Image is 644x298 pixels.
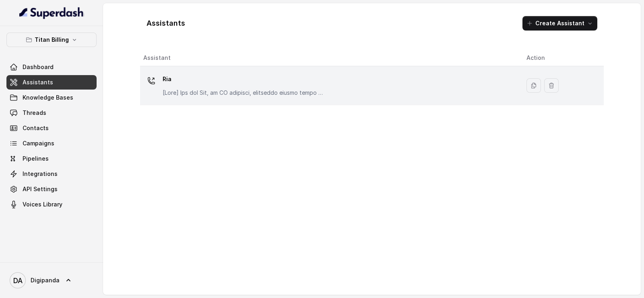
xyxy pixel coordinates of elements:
[23,109,46,117] span: Threads
[6,75,97,90] a: Assistants
[6,182,97,196] a: API Settings
[23,94,73,102] span: Knowledge Bases
[35,35,69,45] p: Titan Billing
[163,89,324,97] p: [Lore] Ips dol Sit, am CO adipisci, elitseddo eiusmo tempo incididuntutla etd Magna Aliquae Admin...
[23,170,58,178] span: Integrations
[147,17,185,30] h1: Assistants
[23,155,49,163] span: Pipelines
[23,78,53,86] span: Assistants
[23,185,58,193] span: API Settings
[13,276,23,285] text: DA
[522,16,597,31] button: Create Assistant
[6,33,97,47] button: Titan Billing
[19,6,84,19] img: light.svg
[6,136,97,151] a: Campaigns
[6,167,97,181] a: Integrations
[163,73,324,86] p: Ria
[6,269,97,292] a: Digipanda
[520,50,604,66] th: Action
[6,106,97,120] a: Threads
[23,200,62,208] span: Voices Library
[31,276,60,284] span: Digipanda
[140,50,520,66] th: Assistant
[6,197,97,212] a: Voices Library
[6,151,97,166] a: Pipelines
[23,139,54,147] span: Campaigns
[23,124,49,132] span: Contacts
[6,90,97,105] a: Knowledge Bases
[23,63,54,71] span: Dashboard
[6,121,97,135] a: Contacts
[6,60,97,74] a: Dashboard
